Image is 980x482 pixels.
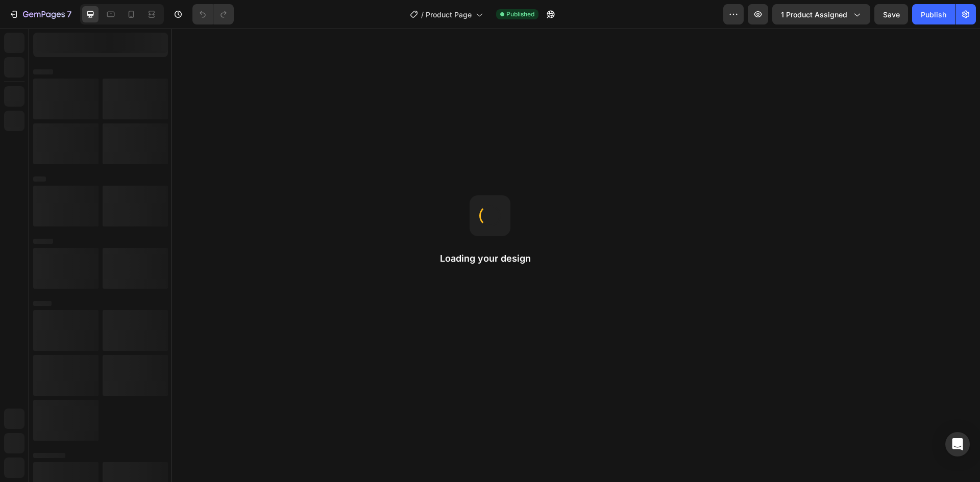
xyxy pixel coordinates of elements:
div: Publish [921,9,946,20]
span: / [421,9,424,20]
button: Publish [912,4,955,24]
span: Save [883,10,900,19]
span: Published [506,10,534,19]
p: 7 [67,8,71,20]
div: Open Intercom Messenger [945,432,970,456]
button: 1 product assigned [772,4,870,24]
h2: Loading your design [440,252,540,265]
div: Undo/Redo [192,4,234,24]
button: Save [874,4,908,24]
span: Product Page [426,9,472,20]
button: 7 [4,4,76,24]
span: 1 product assigned [781,9,847,20]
